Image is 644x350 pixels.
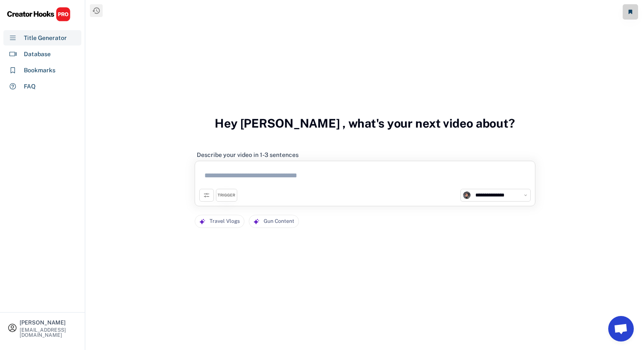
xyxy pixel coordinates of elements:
[24,50,51,59] div: Database
[215,107,515,139] h3: Hey [PERSON_NAME] , what's your next video about?
[218,193,235,198] div: TRIGGER
[24,34,67,43] div: Title Generator
[20,327,78,338] div: [EMAIL_ADDRESS][DOMAIN_NAME]
[264,215,294,228] div: Gun Content
[20,320,78,325] div: [PERSON_NAME]
[608,316,634,341] a: Open chat
[210,215,240,228] div: Travel Vlogs
[24,82,36,91] div: FAQ
[197,151,299,159] div: Describe your video in 1-3 sentences
[463,191,471,199] img: channels4_profile.jpg
[7,7,71,22] img: CHPRO%20Logo.svg
[24,66,55,75] div: Bookmarks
